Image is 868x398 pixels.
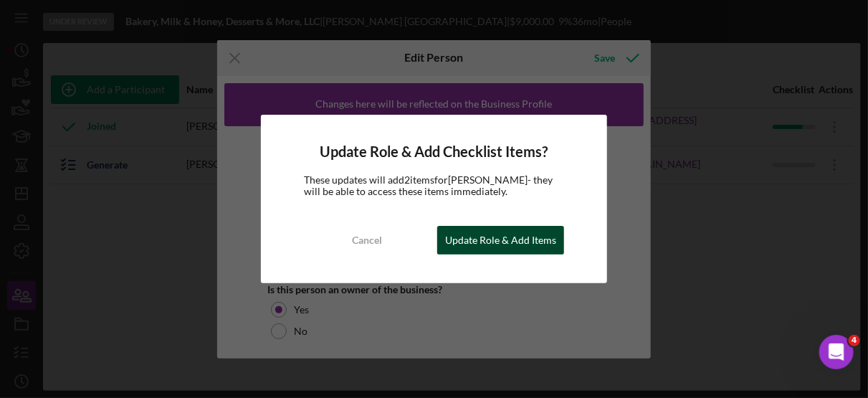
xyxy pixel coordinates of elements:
[849,335,860,346] span: 4
[304,143,564,160] h4: Update Role & Add Checklist Items?
[819,335,854,369] iframe: Intercom live chat
[445,226,556,255] div: Update Role & Add Items
[304,174,564,197] div: These updates will add 2 item s for [PERSON_NAME] - they will be able to access these items immed...
[304,226,431,255] button: Cancel
[437,226,564,255] button: Update Role & Add Items
[352,226,382,255] div: Cancel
